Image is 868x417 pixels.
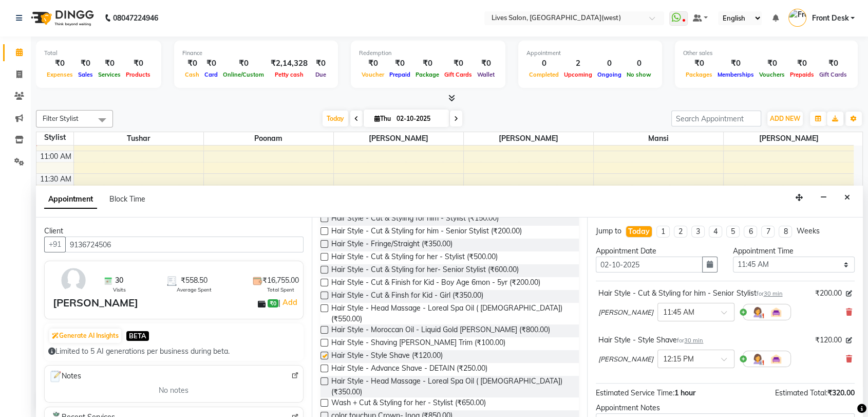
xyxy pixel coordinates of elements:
[220,71,267,78] span: Online/Custom
[268,299,278,307] span: ₹0
[715,71,757,78] span: Memberships
[204,132,333,145] span: Poonam
[561,71,595,78] span: Upcoming
[475,58,497,69] div: ₹0
[44,58,76,69] div: ₹0
[44,71,76,78] span: Expenses
[779,226,792,238] li: 8
[331,397,486,410] span: Wash + Cut & Styling for her - Stylist (₹650.00)
[751,353,764,365] img: Hairdresser.png
[595,58,624,69] div: 0
[817,58,850,69] div: ₹0
[331,213,499,226] span: Hair Style - Cut & Styling for him - Stylist (₹150.00)
[331,350,443,363] span: Hair Style - Style Shave (₹120.00)
[846,291,852,297] i: Edit price
[181,275,207,286] span: ₹558.50
[123,58,153,69] div: ₹0
[372,115,393,122] span: Thu
[624,58,654,69] div: 0
[763,290,782,297] span: 30 min
[43,114,79,122] span: Filter Stylist
[53,295,138,311] div: [PERSON_NAME]
[413,58,442,69] div: ₹0
[323,111,348,126] span: Today
[796,226,819,237] div: Weeks
[387,58,413,69] div: ₹0
[691,226,705,238] li: 3
[278,296,298,309] span: |
[49,370,81,383] span: Notes
[744,226,757,238] li: 6
[683,49,850,58] div: Other sales
[595,71,624,78] span: Ongoing
[280,296,298,309] a: Add
[182,58,202,69] div: ₹0
[115,275,123,286] span: 30
[598,307,653,318] span: [PERSON_NAME]
[677,337,703,344] small: for
[596,403,855,413] div: Appointment Notes
[331,363,487,376] span: Hair Style - Advance Shave - DETAIN (₹250.00)
[65,237,304,252] input: Search by Name/Mobile/Email/Code
[334,132,463,145] span: [PERSON_NAME]
[724,132,854,145] span: [PERSON_NAME]
[761,226,775,238] li: 7
[598,354,653,365] span: [PERSON_NAME]
[726,226,740,238] li: 5
[48,346,299,357] div: Limited to 5 AI generations per business during beta.
[331,251,498,264] span: Hair Style - Cut & Styling for her - Stylist (₹500.00)
[596,257,703,273] input: yyyy-mm-dd
[44,237,66,252] button: +91
[683,58,715,69] div: ₹0
[177,286,212,294] span: Average Spent
[770,306,782,318] img: Interior.png
[775,388,827,397] span: Estimated Total:
[674,388,695,397] span: 1 hour
[331,376,571,397] span: Hair Style - Head Massage - Loreal Spa Oil ( [DEMOGRAPHIC_DATA]) (₹350.00)
[598,288,782,299] div: Hair Style - Cut & Styling for him - Senior Stylist
[76,58,96,69] div: ₹0
[767,112,803,126] button: ADD NEW
[38,151,73,162] div: 11:00 AM
[267,286,294,294] span: Total Spent
[787,58,817,69] div: ₹0
[770,115,800,122] span: ADD NEW
[733,246,855,257] div: Appointment Time
[123,71,153,78] span: Products
[272,71,306,78] span: Petty cash
[526,71,561,78] span: Completed
[262,275,299,286] span: ₹16,755.00
[628,226,650,237] div: Today
[159,385,188,396] span: No notes
[267,58,312,69] div: ₹2,14,328
[684,337,703,344] span: 30 min
[113,286,126,294] span: Visits
[846,337,852,343] i: Edit price
[840,190,855,206] button: Close
[709,226,722,238] li: 4
[313,71,329,78] span: Due
[413,71,442,78] span: Package
[594,132,723,145] span: mansi
[656,226,670,238] li: 1
[526,49,654,58] div: Appointment
[182,71,202,78] span: Cash
[561,58,595,69] div: 2
[757,58,787,69] div: ₹0
[331,290,483,303] span: Hair Style - Cut & Finsh for Kid - Girl (₹350.00)
[815,335,842,346] span: ₹120.00
[596,226,621,237] div: Jump to
[788,9,806,27] img: Front Desk
[331,277,540,290] span: Hair Style - Cut & Finish for Kid - Boy Age 6mon - 5yr (₹200.00)
[74,132,203,145] span: Tushar
[817,71,850,78] span: Gift Cards
[312,58,330,69] div: ₹0
[756,290,782,297] small: for
[202,71,220,78] span: Card
[220,58,267,69] div: ₹0
[815,288,842,299] span: ₹200.00
[44,190,97,209] span: Appointment
[812,13,848,24] span: Front Desk
[596,246,718,257] div: Appointment Date
[359,71,387,78] span: Voucher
